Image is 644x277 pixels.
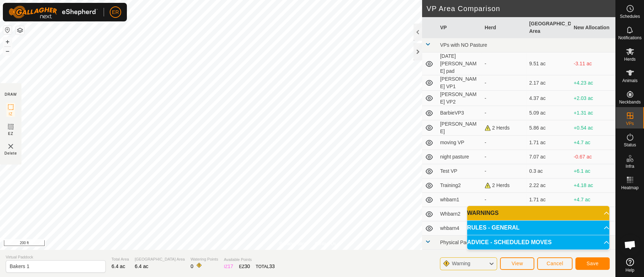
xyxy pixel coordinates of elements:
span: 6.4 ac [112,263,125,269]
td: 5.09 ac [526,106,571,120]
td: moving VP [437,136,482,150]
th: VP [437,17,482,38]
div: - [485,95,524,102]
button: Map Layers [16,26,24,35]
span: VPs [626,121,634,126]
div: - [485,167,524,175]
button: Reset Map [3,26,12,34]
td: 1.71 ac [526,136,571,150]
td: [PERSON_NAME] VP1 [437,75,482,91]
td: [DATE] [PERSON_NAME] pad [437,52,482,75]
span: Cancel [546,261,563,266]
span: Notifications [618,36,641,40]
h2: VP Area Comparison [426,4,615,13]
span: Heatmap [621,186,639,190]
td: Test VP [437,164,482,178]
td: whbarn1 [437,193,482,207]
td: -3.11 ac [571,52,615,75]
span: Warning [452,261,470,266]
span: Schedules [620,14,640,19]
td: Training2 [437,178,482,193]
td: 4.37 ac [526,91,571,106]
td: 2.22 ac [526,178,571,193]
td: 2.17 ac [526,75,571,91]
div: IZ [224,263,233,270]
p-accordion-header: RULES - GENERAL [467,221,609,235]
span: ER [112,9,119,16]
span: Neckbands [619,100,640,104]
td: +4.18 ac [571,178,615,193]
div: 2 Herds [485,124,524,132]
span: Available Points [224,257,274,263]
span: 17 [228,263,233,269]
a: Privacy Policy [279,241,306,247]
td: [PERSON_NAME] [437,120,482,136]
td: +6.1 ac [571,164,615,178]
span: Watering Points [190,256,218,262]
span: WARNINGS [467,210,499,216]
span: VPs with NO Pasture [440,42,487,48]
td: -0.67 ac [571,150,615,164]
span: 6.4 ac [135,263,148,269]
p-accordion-header: WARNINGS [467,206,609,220]
button: Save [575,257,610,270]
div: TOTAL [256,263,275,270]
th: New Allocation [571,17,615,38]
td: 9.51 ac [526,52,571,75]
td: 5.86 ac [526,120,571,136]
div: - [485,196,524,203]
span: Virtual Paddock [6,254,106,260]
div: - [485,109,524,117]
p-accordion-header: ADVICE - SCHEDULED MOVES [467,235,609,250]
td: 1.71 ac [526,193,571,207]
td: 0.3 ac [526,164,571,178]
img: VP [6,142,15,151]
span: 33 [269,263,275,269]
img: Gallagher Logo [9,6,98,19]
td: +4.7 ac [571,136,615,150]
span: RULES - GENERAL [467,225,520,231]
td: night pasture [437,150,482,164]
span: [GEOGRAPHIC_DATA] Area [135,256,185,262]
span: Total Area [112,256,129,262]
td: Rices 0 [437,250,482,264]
td: [PERSON_NAME] VP2 [437,91,482,106]
td: +2.03 ac [571,91,615,106]
td: +4.23 ac [571,75,615,91]
span: 0 [190,263,193,269]
td: Whbarn2 [437,207,482,221]
td: +0.54 ac [571,120,615,136]
button: View [500,257,534,270]
td: +1.31 ac [571,106,615,120]
span: 30 [244,263,250,269]
button: – [3,47,12,55]
span: View [511,261,523,266]
div: Open chat [619,234,641,256]
div: - [485,60,524,67]
button: + [3,37,12,46]
td: whbarn4 [437,221,482,236]
span: IZ [9,111,13,117]
button: Cancel [537,257,573,270]
span: Help [625,268,634,272]
div: - [485,139,524,146]
span: Animals [622,79,638,83]
a: Contact Us [315,241,336,247]
span: Delete [5,151,17,156]
span: Physical Paddock 1 [440,240,484,245]
th: Herd [482,17,526,38]
span: Status [624,143,636,147]
td: BarbieVP3 [437,106,482,120]
div: DRAW [5,92,17,97]
div: 2 Herds [485,182,524,189]
div: - [485,79,524,87]
span: Infra [625,164,634,168]
div: - [485,153,524,161]
span: Herds [624,57,635,61]
td: +4.7 ac [571,193,615,207]
div: EZ [239,263,250,270]
td: 7.07 ac [526,150,571,164]
span: EZ [8,131,14,136]
th: [GEOGRAPHIC_DATA] Area [526,17,571,38]
span: ADVICE - SCHEDULED MOVES [467,240,551,245]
